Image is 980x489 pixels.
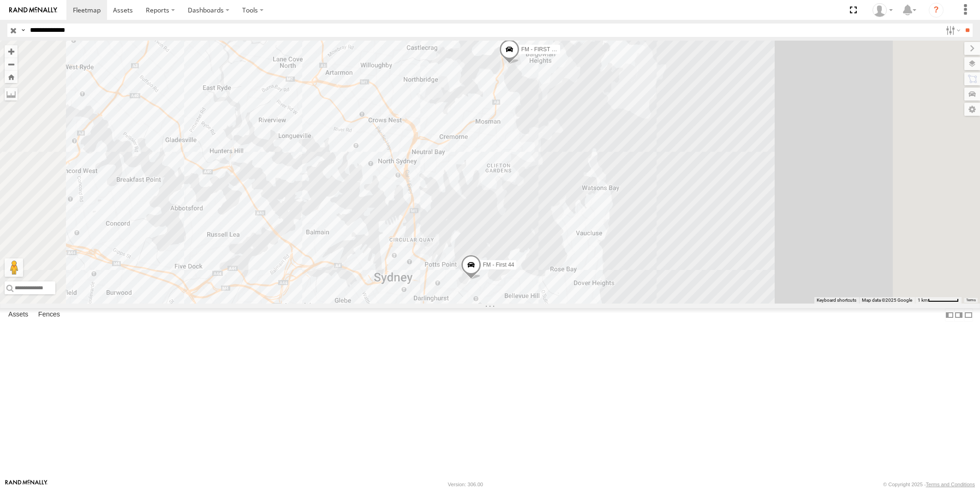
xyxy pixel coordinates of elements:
label: Dock Summary Table to the Left [945,308,954,322]
a: Visit our Website [5,480,48,489]
div: Tarun Kanti [869,3,896,17]
div: © Copyright 2025 - [883,482,975,487]
label: Hide Summary Table [964,308,973,322]
label: Assets [4,309,33,322]
button: Zoom Home [5,71,18,83]
span: 1 km [918,298,928,303]
label: Search Filter Options [942,24,962,37]
label: Dock Summary Table to the Right [954,308,963,322]
label: Map Settings [964,103,980,116]
button: Zoom out [5,58,18,71]
img: rand-logo.svg [9,7,57,13]
div: Version: 306.00 [448,482,483,487]
button: Zoom in [5,45,18,58]
button: Drag Pegman onto the map to open Street View [5,258,23,277]
button: Map Scale: 1 km per 63 pixels [915,297,962,304]
button: Keyboard shortcuts [817,297,856,304]
span: FM - FIRST 44 ACTIVE [521,46,579,53]
a: Terms and Conditions [926,482,975,487]
span: Map data ©2025 Google [862,298,912,303]
i: ? [929,3,944,18]
label: Search Query [19,24,27,37]
span: FM - First 44 [483,262,514,268]
a: Terms (opens in new tab) [966,298,976,302]
label: Measure [5,88,18,101]
label: Fences [34,309,65,322]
